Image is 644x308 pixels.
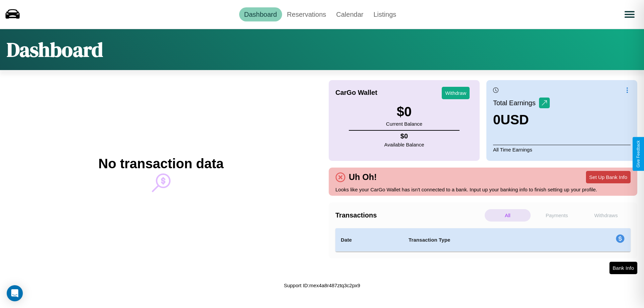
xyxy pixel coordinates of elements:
[493,112,550,127] h3: 0 USD
[98,156,223,171] h2: No transaction data
[282,7,331,21] a: Reservations
[331,7,368,21] a: Calendar
[586,171,631,183] button: Set Up Bank Info
[384,132,424,140] h4: $ 0
[620,5,639,24] button: Open menu
[636,140,641,168] div: Give Feedback
[335,211,483,219] h4: Transactions
[345,172,380,182] h4: Uh Oh!
[583,209,629,222] p: Withdraws
[386,119,422,128] p: Current Balance
[493,97,539,109] p: Total Earnings
[534,209,580,222] p: Payments
[609,262,637,274] button: Bank Info
[239,7,282,21] a: Dashboard
[284,281,360,290] p: Support ID: mex4a8r487ztq3c2px9
[335,185,631,194] p: Looks like your CarGo Wallet has isn't connected to a bank. Input up your banking info to finish ...
[493,145,631,154] p: All Time Earnings
[7,36,103,63] h1: Dashboard
[368,7,401,21] a: Listings
[7,285,23,301] div: Open Intercom Messenger
[409,236,561,244] h4: Transaction Type
[384,140,424,149] p: Available Balance
[386,104,422,119] h3: $ 0
[341,236,398,244] h4: Date
[335,89,377,97] h4: CarGo Wallet
[485,209,531,222] p: All
[442,87,470,99] button: Withdraw
[335,228,631,252] table: simple table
